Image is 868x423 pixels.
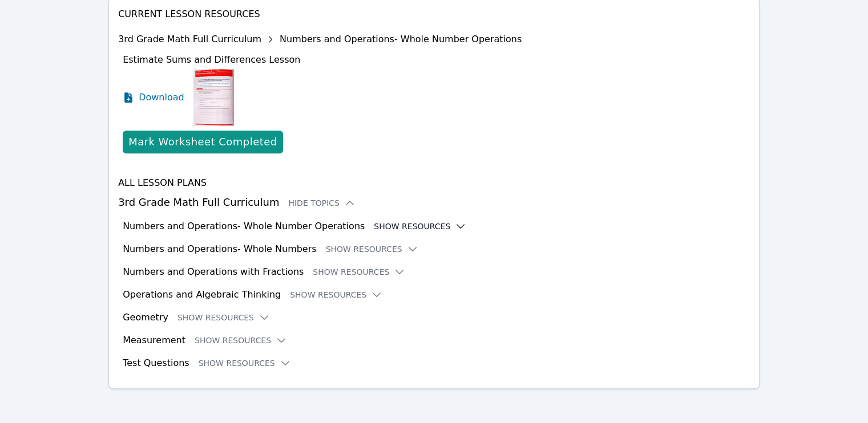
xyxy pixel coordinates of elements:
h3: Operations and Algebraic Thinking [123,288,281,302]
h3: Numbers and Operations with Fractions [123,265,304,279]
img: Estimate Sums and Differences Lesson [193,69,234,126]
button: Show Resources [199,357,291,369]
h3: Numbers and Operations- Whole Numbers [123,242,316,256]
a: Download [123,69,184,126]
button: Show Resources [326,243,418,255]
button: Show Resources [313,266,405,278]
h3: Geometry [123,311,168,324]
h3: 3rd Grade Math Full Curriculum [118,194,750,210]
button: Mark Worksheet Completed [123,131,282,153]
h4: All Lesson Plans [118,176,750,190]
h3: Test Questions [123,356,189,370]
button: Show Resources [177,312,270,323]
div: 3rd Grade Math Full Curriculum Numbers and Operations- Whole Number Operations [118,30,522,48]
h3: Numbers and Operations- Whole Number Operations [123,219,365,233]
button: Hide Topics [288,197,356,209]
button: Show Resources [195,335,287,346]
div: Mark Worksheet Completed [128,134,277,150]
button: Show Resources [290,289,382,300]
h4: Current Lesson Resources [118,7,750,21]
h3: Measurement [123,333,185,347]
span: Download [139,91,184,104]
span: Estimate Sums and Differences Lesson [123,54,300,65]
button: Show Resources [374,221,466,232]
